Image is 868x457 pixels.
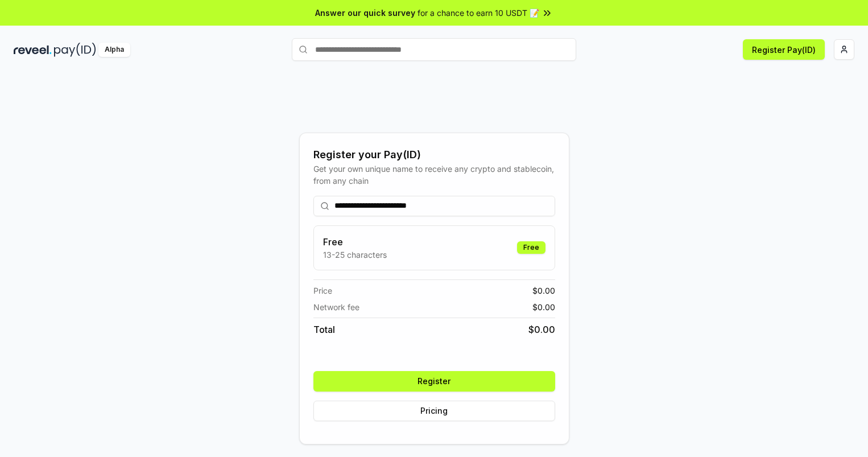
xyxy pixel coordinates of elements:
[54,43,96,57] img: pay_id
[313,301,359,313] span: Network fee
[743,39,825,60] button: Register Pay(ID)
[528,323,555,336] span: $ 0.00
[532,301,555,313] span: $ 0.00
[313,371,555,392] button: Register
[313,163,555,187] div: Get your own unique name to receive any crypto and stablecoin, from any chain
[313,147,555,163] div: Register your Pay(ID)
[323,249,387,261] p: 13-25 characters
[323,235,387,249] h3: Free
[532,285,555,297] span: $ 0.00
[313,323,335,336] span: Total
[517,241,545,254] div: Free
[14,43,52,57] img: reveel_dark
[313,401,555,421] button: Pricing
[313,285,332,297] span: Price
[418,7,539,19] span: for a chance to earn 10 USDT 📝
[315,7,415,19] span: Answer our quick survey
[98,43,130,57] div: Alpha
